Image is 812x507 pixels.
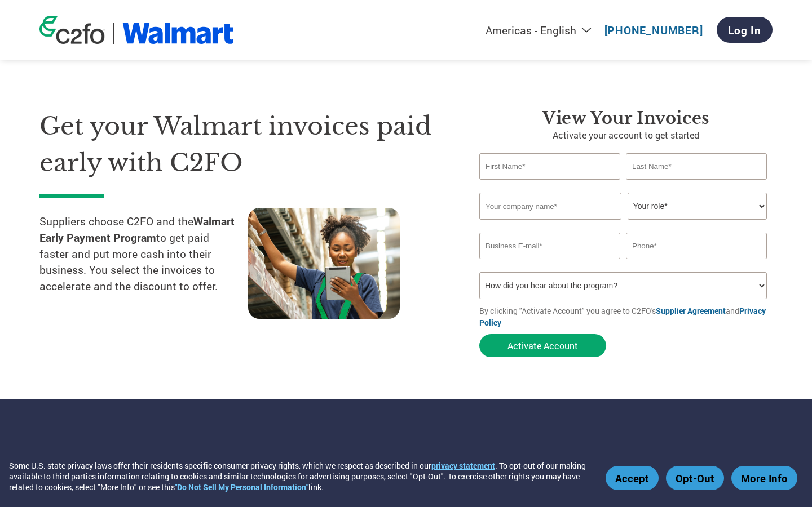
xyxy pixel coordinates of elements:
[479,260,620,268] div: Inavlid Email Address
[604,23,703,37] a: [PHONE_NUMBER]
[39,449,392,472] h3: How the program works
[628,193,767,220] select: Title/Role
[39,16,105,44] img: c2fo logo
[626,181,767,188] div: Invalid last name or last name is too long
[626,153,767,180] input: Last Name*
[39,108,445,181] h1: Get your Walmart invoices paid early with C2FO
[479,153,620,180] input: First Name*
[479,305,773,328] p: By clicking "Activate Account" you agree to C2FO's and
[731,466,797,490] button: More Info
[39,214,235,244] strong: Walmart Early Payment Program
[656,305,726,316] a: Supplier Agreement
[479,305,766,328] a: Privacy Policy
[122,23,233,44] img: Walmart
[479,334,606,357] button: Activate Account
[431,460,495,471] a: privacy statement
[626,233,767,259] input: Phone*
[717,17,773,43] a: Log In
[626,260,767,268] div: Inavlid Phone Number
[479,108,773,128] h3: View Your Invoices
[479,233,620,259] input: Invalid Email format
[39,214,248,310] p: Suppliers choose C2FO and the to get paid faster and put more cash into their business. You selec...
[9,460,600,492] div: Some U.S. state privacy laws offer their residents specific consumer privacy rights, which we res...
[479,193,621,220] input: Your company name*
[606,466,659,490] button: Accept
[479,221,767,228] div: Invalid company name or company name is too long
[479,128,773,142] p: Activate your account to get started
[248,208,400,319] img: supply chain worker
[666,466,724,490] button: Opt-Out
[175,482,308,492] a: "Do Not Sell My Personal Information"
[479,181,620,188] div: Invalid first name or first name is too long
